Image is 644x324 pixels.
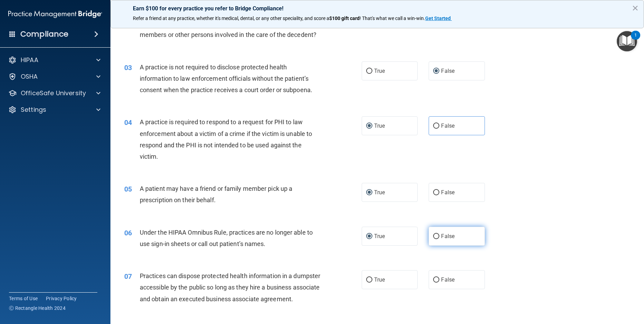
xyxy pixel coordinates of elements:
p: HIPAA [21,56,38,64]
a: Privacy Policy [46,295,77,302]
span: False [441,68,455,74]
span: 04 [124,118,132,127]
a: HIPAA [8,56,100,64]
span: A patient may have a friend or family member pick up a prescription on their behalf. [140,185,292,204]
p: Earn $100 for every practice you refer to Bridge Compliance! [133,5,622,12]
input: True [366,69,372,74]
span: False [441,122,455,129]
a: OSHA [8,72,100,81]
input: False [433,234,439,239]
input: True [366,124,372,129]
span: True [374,276,385,283]
input: False [433,124,439,129]
span: 07 [124,272,132,281]
input: True [366,234,372,239]
span: Refer a friend at any practice, whether it's medical, dental, or any other speciality, and score a [133,16,329,21]
button: Open Resource Center, 1 new notification [617,31,637,51]
img: PMB logo [8,7,102,21]
div: 1 [634,35,637,44]
p: OSHA [21,72,38,81]
span: 06 [124,229,132,237]
input: True [366,190,372,195]
span: False [441,276,455,283]
input: False [433,69,439,74]
p: OfficeSafe University [21,89,86,97]
span: False [441,189,455,196]
span: True [374,233,385,239]
a: Settings [8,106,100,114]
span: A practice is not required to disclose protected health information to law enforcement officials ... [140,63,312,94]
p: Settings [21,106,46,114]
span: 03 [124,63,132,72]
span: True [374,189,385,196]
span: Under the HIPAA Omnibus Rule, practices are no longer able to use sign-in sheets or call out pati... [140,229,313,247]
span: True [374,122,385,129]
span: 05 [124,185,132,193]
span: Ⓒ Rectangle Health 2024 [9,305,66,312]
span: ! That's what we call a win-win. [360,16,425,21]
button: Close [632,2,638,13]
span: Practices can dispose protected health information in a dumpster accessible by the public so long... [140,272,320,302]
strong: $100 gift card [329,16,360,21]
input: False [433,277,439,283]
iframe: Drift Widget Chat Controller [609,276,636,303]
span: True [374,68,385,74]
a: OfficeSafe University [8,89,100,97]
a: Terms of Use [9,295,38,302]
input: False [433,190,439,195]
input: True [366,277,372,283]
a: Get Started [425,16,452,21]
strong: Get Started [425,16,451,21]
span: False [441,233,455,239]
span: A practice is required to respond to a request for PHI to law enforcement about a victim of a cri... [140,118,312,160]
h4: Compliance [20,29,68,39]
